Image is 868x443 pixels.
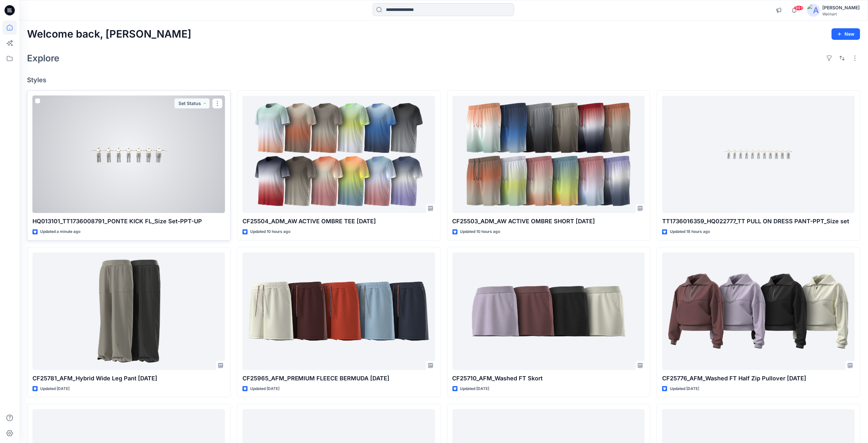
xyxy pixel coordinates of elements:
[794,5,804,11] span: 99+
[250,385,279,392] p: Updated [DATE]
[242,96,435,213] a: CF25504_ADM_AW ACTIVE OMBRE TEE 23MAY25
[32,374,225,383] p: CF25781_AFM_Hybrid Wide Leg Pant [DATE]
[250,228,290,235] p: Updated 10 hours ago
[662,96,855,213] a: TT1736016359_HQ022777_TT PULL ON DRESS PANT-PPT_Size set
[670,228,710,235] p: Updated 18 hours ago
[452,217,645,226] p: CF25503_ADM_AW ACTIVE OMBRE SHORT [DATE]
[242,253,435,370] a: CF25965_AFM_PREMIUM FLEECE BERMUDA 24JUL25
[823,4,860,12] div: [PERSON_NAME]
[452,374,645,383] p: CF25710_AFM_Washed FT Skort
[40,385,69,392] p: Updated [DATE]
[452,253,645,370] a: CF25710_AFM_Washed FT Skort
[662,253,855,370] a: CF25776_AFM_Washed FT Half Zip Pullover 26JUL25
[670,385,699,392] p: Updated [DATE]
[32,217,225,226] p: HQ013101_TT1736008791_PONTE KICK FL_Size Set-PPT-UP
[242,217,435,226] p: CF25504_ADM_AW ACTIVE OMBRE TEE [DATE]
[27,76,860,84] h4: Styles
[807,4,820,17] img: avatar
[832,28,860,40] button: New
[460,228,500,235] p: Updated 10 hours ago
[823,12,860,16] div: Walmart
[242,374,435,383] p: CF25965_AFM_PREMIUM FLEECE BERMUDA [DATE]
[40,228,80,235] p: Updated a minute ago
[662,217,855,226] p: TT1736016359_HQ022777_TT PULL ON DRESS PANT-PPT_Size set
[27,28,191,40] h2: Welcome back, [PERSON_NAME]
[662,374,855,383] p: CF25776_AFM_Washed FT Half Zip Pullover [DATE]
[460,385,489,392] p: Updated [DATE]
[452,96,645,213] a: CF25503_ADM_AW ACTIVE OMBRE SHORT 23MAY25
[27,53,59,63] h2: Explore
[32,96,225,213] a: HQ013101_TT1736008791_PONTE KICK FL_Size Set-PPT-UP
[32,253,225,370] a: CF25781_AFM_Hybrid Wide Leg Pant 24JUL25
